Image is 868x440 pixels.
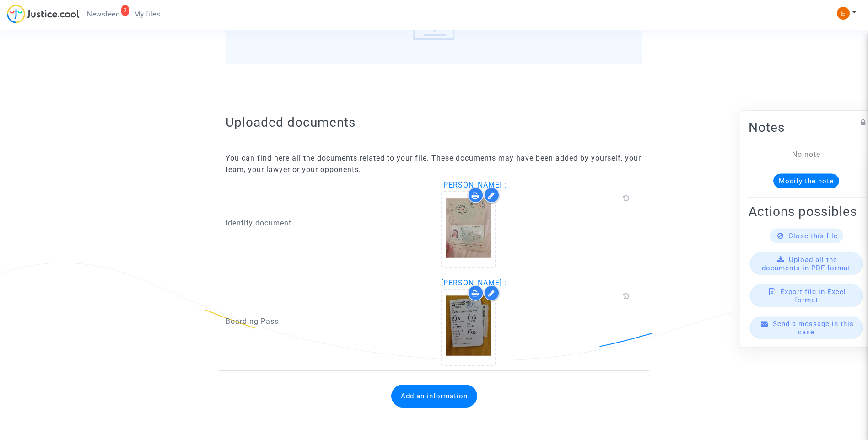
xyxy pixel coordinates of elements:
[121,5,129,16] div: 2
[226,114,642,130] h2: Uploaded documents
[749,204,864,220] h2: Actions possibles
[7,5,80,23] img: jc-logo.svg
[762,256,851,272] span: Upload all the documents in PDF format
[226,154,641,174] span: You can find here all the documents related to your file. These documents may have been added by ...
[441,181,507,189] span: [PERSON_NAME] :
[788,232,838,240] span: Close this file
[87,10,119,18] span: Newsfeed
[226,217,427,229] p: Identity document
[780,288,846,304] span: Export file in Excel format
[226,316,427,327] p: Boarding Pass
[773,320,854,336] span: Send a message in this case
[762,149,850,160] div: No note
[749,119,864,135] h2: Notes
[837,7,850,20] img: ACg8ocIeiFvHKe4dA5oeRFd_CiCnuxWUEc1A2wYhRJE3TTWt=s96-c
[80,7,127,21] a: 2Newsfeed
[773,174,839,188] button: Modify the note
[134,10,160,18] span: My files
[391,385,477,408] button: Add an information
[127,7,167,21] a: My files
[441,279,507,287] span: [PERSON_NAME] :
